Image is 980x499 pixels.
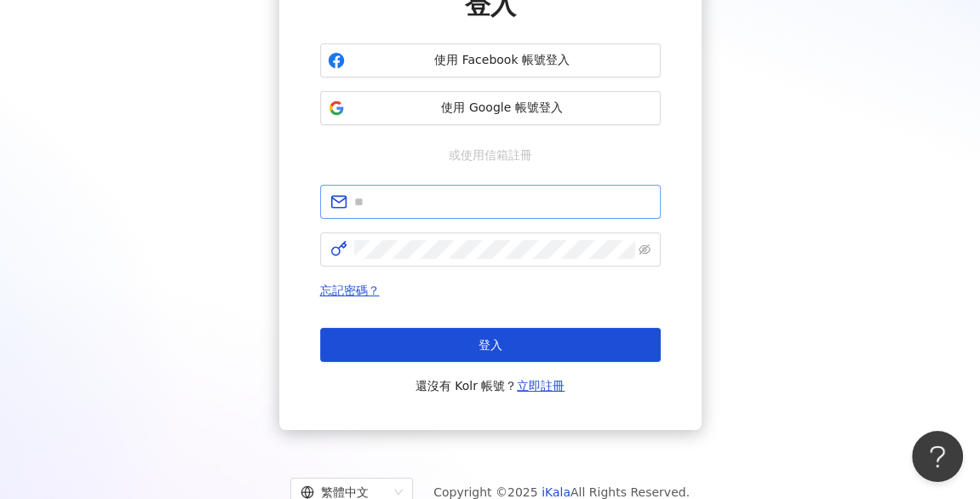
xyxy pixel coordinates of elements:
button: 使用 Facebook 帳號登入 [320,43,661,77]
span: 使用 Facebook 帳號登入 [352,52,653,69]
a: 立即註冊 [517,379,565,393]
span: 使用 Google 帳號登入 [352,100,653,117]
button: 登入 [320,328,661,362]
a: iKala [542,485,570,499]
span: 登入 [479,338,502,352]
span: eye-invisible [639,244,650,255]
button: 使用 Google 帳號登入 [320,91,661,125]
span: 或使用信箱註冊 [437,146,544,164]
span: 還沒有 Kolr 帳號？ [415,376,565,396]
a: 忘記密碼？ [320,284,380,297]
iframe: Help Scout Beacon - Open [912,431,963,482]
